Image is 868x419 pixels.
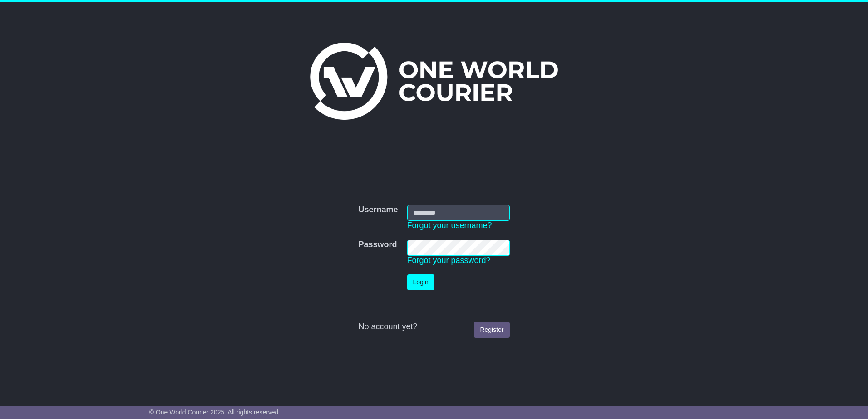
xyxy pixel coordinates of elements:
label: Username [358,205,398,215]
div: No account yet? [358,322,509,332]
span: © One World Courier 2025. All rights reserved. [149,409,281,416]
a: Forgot your username? [407,221,492,230]
a: Register [474,322,509,338]
button: Login [407,274,434,290]
a: Forgot your password? [407,256,491,265]
label: Password [358,240,397,250]
img: One World [310,43,558,120]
